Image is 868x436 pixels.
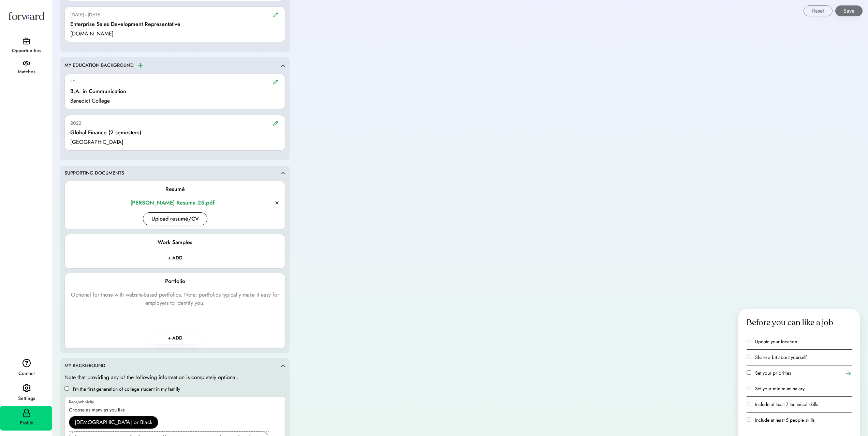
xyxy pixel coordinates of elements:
[23,359,31,367] img: contact.svg
[69,400,281,404] div: Race/ethnicity
[149,332,202,344] button: + ADD
[1,68,52,76] div: Matches
[755,354,807,361] label: Share a bit about yourself
[1,47,52,55] div: Opportunities
[281,364,285,367] img: caret-up.svg
[70,87,126,95] div: B.A. in Communication
[273,79,278,85] img: pencil.svg
[70,30,114,38] div: [DOMAIN_NAME]
[23,384,31,393] img: settings.svg
[755,338,797,345] label: Update your location
[1,394,52,403] div: Settings
[7,5,46,26] img: Forward logo
[70,97,110,105] div: Benedict College
[158,238,192,246] div: Work Samples
[755,401,818,408] label: Include at least 7 technical skills
[70,129,141,137] div: Global Finance (2 semesters)
[165,185,185,193] div: Resumé
[70,291,280,307] div: Optional for those with website-based portfolios. Note: portfolios typically make it easy for emp...
[281,64,285,67] img: caret-up.svg
[64,362,105,369] div: MY BACKGROUND
[835,5,863,16] button: Save
[70,20,180,28] div: Enterprise Sales Development Representative
[69,407,125,414] div: Choose as many as you like
[23,61,30,66] img: handshake.svg
[755,385,805,392] label: Set your minimum salary
[1,370,52,378] div: Contact
[273,121,278,126] img: pencil.svg
[747,317,833,328] div: Before you can like a job
[281,172,285,175] img: caret-up.svg
[70,199,274,207] a: [PERSON_NAME] Resume 25.pdf
[1,419,52,427] div: Profile
[64,170,124,177] div: SUPPORTING DOCUMENTS
[70,79,75,86] div: ""
[143,212,207,225] button: Upload resumé/CV
[165,277,185,285] div: Portfolio
[23,37,30,45] img: briefcase.svg
[75,418,152,426] div: [DEMOGRAPHIC_DATA] or Black
[755,417,815,423] label: Include at least 5 people skills
[804,5,833,16] button: Reset
[70,138,123,146] div: [GEOGRAPHIC_DATA]
[73,386,180,392] label: I’m the first generation of college student in my family
[64,373,238,381] div: Note that providing any of the following information is completely optional.
[755,370,791,376] label: Set your priorities
[64,62,134,69] div: MY EDUCATION BACKGROUND
[70,120,81,127] div: 2022
[138,63,143,68] img: plus.svg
